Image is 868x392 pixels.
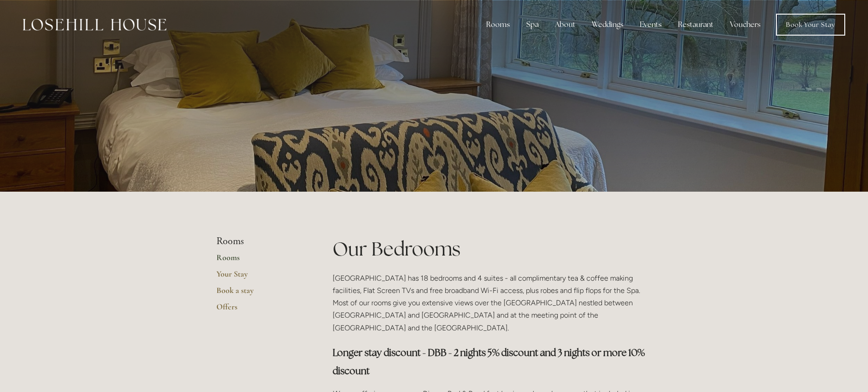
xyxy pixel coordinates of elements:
[671,16,721,34] div: Restaurant
[585,16,631,34] div: Weddings
[479,16,517,34] div: Rooms
[519,16,546,34] div: Spa
[333,235,652,262] h1: Our Bedrooms
[723,16,768,34] a: Vouchers
[548,16,583,34] div: About
[632,16,669,34] div: Events
[216,302,303,318] a: Offers
[333,346,647,377] strong: Longer stay discount - DBB - 2 nights 5% discount and 3 nights or more 10% discount
[776,14,845,36] a: Book Your Stay
[333,272,652,334] p: [GEOGRAPHIC_DATA] has 18 bedrooms and 4 suites - all complimentary tea & coffee making facilities...
[216,235,303,247] li: Rooms
[216,269,303,285] a: Your Stay
[216,285,303,302] a: Book a stay
[23,19,166,31] img: Losehill House
[216,252,303,269] a: Rooms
